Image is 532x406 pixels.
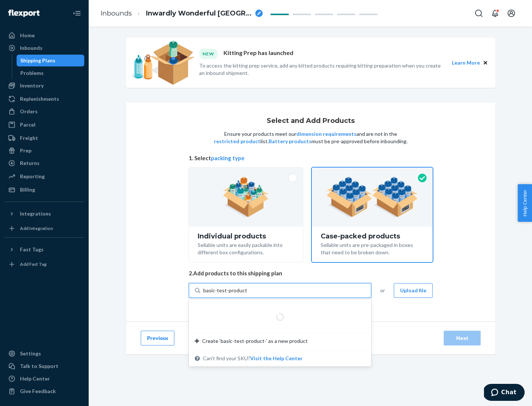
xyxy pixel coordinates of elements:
a: Billing [4,184,84,196]
div: Help Center [20,375,50,382]
img: individual-pack.facf35554cb0f1810c75b2bd6df2d64e.png [223,177,269,217]
a: Problems [17,67,85,79]
button: packing type [211,154,245,162]
div: Replenishments [20,95,59,103]
a: Replenishments [4,93,84,105]
div: Give Feedback [20,388,56,395]
a: Inbounds [4,42,84,54]
a: Inbounds [100,9,132,17]
a: Prep [4,145,84,156]
button: restricted product [214,138,260,145]
a: Parcel [4,119,84,131]
div: Individual products [198,233,294,240]
div: Talk to Support [20,362,58,370]
a: Reporting [4,171,84,182]
div: Add Fast Tag [20,261,47,267]
div: Freight [20,134,38,142]
div: Add Integration [20,225,53,231]
span: 2. Add products to this shipping plan [189,269,433,277]
div: Next [450,334,474,342]
div: Sellable units are pre-packaged in boxes that need to be broken down. [321,240,424,256]
div: Case-packed products [321,233,424,240]
a: Home [4,30,84,41]
a: Orders [4,106,84,117]
div: NEW [199,49,218,59]
button: Fast Tags [4,244,84,255]
div: Integrations [20,210,51,217]
div: Orders [20,108,38,115]
a: Settings [4,348,84,359]
p: Ensure your products meet our and are not in the list. must be pre-approved before inbounding. [213,130,408,145]
span: Create ‘basic-test-product-’ as a new product [202,337,308,345]
button: Help Center [518,184,532,222]
span: Inwardly Wonderful Newfoundland [146,9,252,18]
div: Shipping Plans [20,57,55,64]
button: Create ‘basic-test-product-’ as a new productCan't find your SKU? [250,355,303,362]
a: Add Fast Tag [4,258,84,270]
button: Give Feedback [4,385,84,397]
div: Inbounds [20,44,42,52]
div: Inventory [20,82,44,89]
button: Integrations [4,208,84,220]
button: Upload file [394,283,433,298]
button: Learn More [452,59,480,67]
a: Returns [4,157,84,169]
div: Parcel [20,121,35,128]
div: Fast Tags [20,246,44,253]
button: Battery products [269,138,311,145]
a: Add Integration [4,223,84,234]
div: Problems [20,69,44,77]
a: Help Center [4,373,84,385]
img: Flexport logo [8,10,40,17]
div: Returns [20,159,40,167]
span: or [380,287,385,294]
button: Open account menu [504,6,519,21]
div: Sellable units are easily packable into different box configurations. [198,240,294,256]
button: Close Navigation [69,6,84,21]
div: Home [20,32,35,39]
input: Create ‘basic-test-product-’ as a new productCan't find your SKU?Visit the Help Center [203,287,248,294]
a: Freight [4,132,84,144]
div: Settings [20,350,41,357]
button: Previous [141,331,174,345]
span: Can't find your SKU? [203,355,303,362]
div: Prep [20,147,31,154]
p: To access the kitting prep service, add any kitted products requiring kitting preparation when yo... [199,62,445,77]
span: 1. Select [189,154,433,162]
button: Open Search Box [471,6,486,21]
a: Inventory [4,80,84,92]
ol: breadcrumbs [95,3,269,24]
button: Next [444,331,481,345]
div: Billing [20,186,35,193]
a: Shipping Plans [17,55,85,66]
div: Reporting [20,173,45,180]
iframe: Opens a widget where you can chat to one of our agents [484,384,525,402]
button: dimension requirements [296,130,357,138]
button: Close [481,59,490,67]
button: Talk to Support [4,360,84,372]
button: Open notifications [488,6,502,21]
h1: Select and Add Products [267,117,355,125]
p: Kitting Prep has launched [224,49,293,59]
img: case-pack.59cecea509d18c883b923b81aeac6d0b.png [326,177,418,217]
